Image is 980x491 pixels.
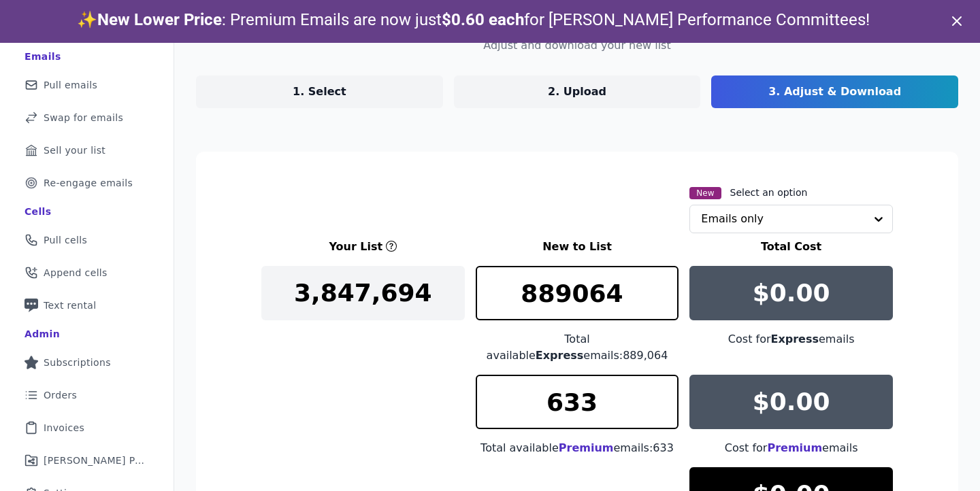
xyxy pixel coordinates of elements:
[536,349,584,362] span: Express
[730,186,808,199] label: Select an option
[11,348,163,377] a: Subscriptions
[24,50,61,63] div: Emails
[753,388,830,416] p: $0.00
[11,258,163,288] a: Append cells
[11,225,163,255] a: Pull cells
[689,187,721,199] span: New
[44,388,77,402] span: Orders
[24,327,60,341] div: Admin
[11,413,163,443] a: Invoices
[11,290,163,320] a: Text rental
[11,103,163,133] a: Swap for emails
[44,143,105,157] span: Sell your list
[44,78,97,92] span: Pull emails
[11,135,163,165] a: Sell your list
[753,280,830,307] p: $0.00
[476,440,679,456] div: Total available emails: 633
[293,84,346,100] p: 1. Select
[689,331,893,348] div: Cost for emails
[44,233,87,247] span: Pull cells
[689,440,893,456] div: Cost for emails
[44,454,146,467] span: [PERSON_NAME] Performance
[476,331,679,364] div: Total available emails: 889,064
[483,37,670,54] h4: Adjust and download your new list
[44,299,97,312] span: Text rental
[24,205,51,218] div: Cells
[689,239,893,255] h3: Total Cost
[44,176,133,190] span: Re-engage emails
[476,239,679,255] h3: New to List
[548,84,606,100] p: 2. Upload
[559,441,614,454] span: Premium
[196,75,443,108] a: 1. Select
[11,168,163,198] a: Re-engage emails
[771,333,819,345] span: Express
[44,421,84,435] span: Invoices
[454,75,701,108] a: 2. Upload
[294,280,432,307] p: 3,847,694
[11,70,163,100] a: Pull emails
[44,356,111,369] span: Subscriptions
[711,75,958,108] a: 3. Adjust & Download
[329,239,382,255] h3: Your List
[11,445,163,475] a: [PERSON_NAME] Performance
[768,84,901,100] p: 3. Adjust & Download
[11,380,163,410] a: Orders
[767,441,822,454] span: Premium
[44,266,108,280] span: Append cells
[44,111,123,124] span: Swap for emails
